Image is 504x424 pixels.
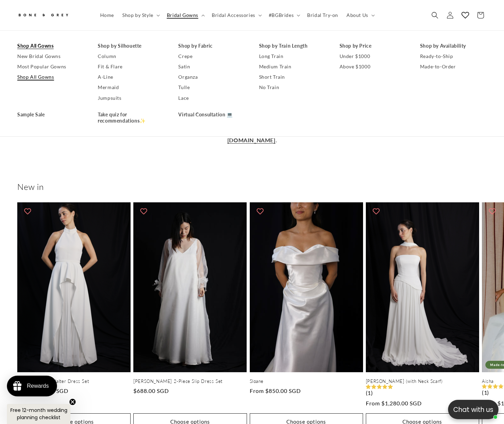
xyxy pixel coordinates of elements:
[17,378,131,384] a: Juniper 2-Piece Halter Dress Set
[167,12,198,18] span: Bridal Gowns
[250,378,363,384] a: Sloane
[10,407,67,421] span: Free 12-month wedding planning checklist
[269,12,294,18] span: #BGBrides
[265,8,303,22] summary: #BGBrides
[118,8,163,22] summary: Shop by Style
[178,72,245,83] a: Organza
[7,404,70,424] div: Free 12-month wedding planning checklistClose teaser
[448,405,498,415] p: Chat with us
[366,378,479,384] a: [PERSON_NAME] (with Neck Scarf)
[17,181,487,192] h2: New in
[259,72,326,83] a: Short Train
[427,8,443,23] summary: Search
[212,12,255,18] span: Bridal Accessories
[98,83,164,93] a: Mermaid
[253,204,267,218] button: Add to wishlist
[369,204,383,218] button: Add to wishlist
[340,61,406,72] a: Above $1000
[259,51,326,61] a: Long Train
[98,51,164,61] a: Column
[178,83,245,93] a: Tulle
[420,61,487,72] a: Made-to-Order
[208,8,265,22] summary: Bridal Accessories
[420,41,487,51] a: Shop by Availability
[178,41,245,51] a: Shop by Fabric
[21,204,35,218] button: Add to wishlist
[303,8,342,22] a: Bridal Try-on
[342,8,378,22] summary: About Us
[27,383,49,389] div: Rewards
[17,51,84,61] a: New Bridal Gowns
[122,12,153,18] span: Shop by Style
[178,93,245,103] a: Lace
[346,12,368,18] span: About Us
[133,378,247,384] a: [PERSON_NAME] 2-Piece Slip Dress Set
[448,400,498,419] button: Open chatbox
[98,61,164,72] a: Fit & Flare
[178,61,245,72] a: Satin
[137,204,151,218] button: Add to wishlist
[17,109,84,120] a: Sample Sale
[17,72,84,83] a: Shop All Gowns
[259,41,326,51] a: Shop by Train Length
[69,398,76,405] button: Close teaser
[340,51,406,61] a: Under $1000
[163,8,208,22] summary: Bridal Gowns
[340,41,406,51] a: Shop by Price
[178,51,245,61] a: Crepe
[17,41,84,51] a: Shop All Gowns
[98,41,164,51] a: Shop by Silhouette
[100,12,114,18] span: Home
[98,72,164,83] a: A-Line
[307,12,338,18] span: Bridal Try-on
[17,61,84,72] a: Most Popular Gowns
[98,109,164,126] a: Take quiz for recommendations✨
[259,83,326,93] a: No Train
[178,109,245,120] a: Virtual Consultation 💻
[96,8,118,22] a: Home
[420,51,487,61] a: Ready-to-Ship
[98,93,164,103] a: Jumpsuits
[17,10,69,21] img: Bone and Grey Bridal
[485,204,499,218] button: Add to wishlist
[259,61,326,72] a: Medium Train
[15,7,89,23] a: Bone and Grey Bridal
